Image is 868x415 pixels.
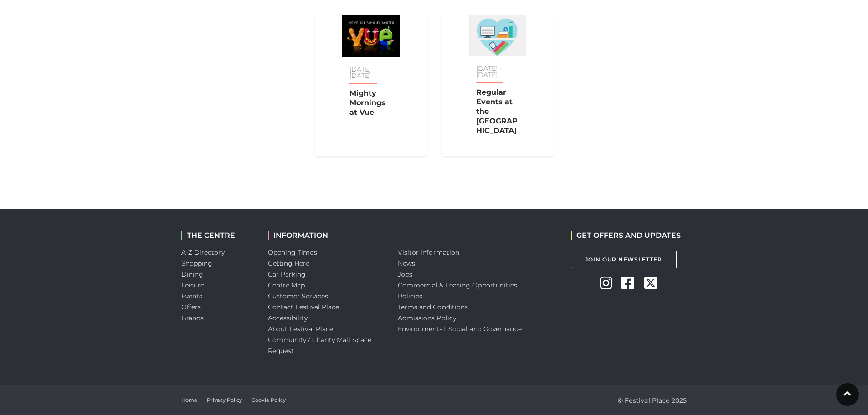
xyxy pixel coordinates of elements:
[268,292,329,300] a: Customer Services
[342,88,400,117] p: Mighty Mornings at Vue
[268,336,372,355] a: Community / Charity Mall Space Request
[398,281,518,289] a: Commercial & Leasing Opportunities
[181,259,213,267] a: Shopping
[268,231,384,240] h2: INFORMATION
[181,396,197,404] a: Home
[398,270,412,278] a: Jobs
[268,314,308,322] a: Accessibility
[181,248,225,256] a: A-Z Directory
[268,303,339,311] a: Contact Festival Place
[308,10,434,156] a: [DATE] - [DATE] Mighty Mornings at Vue
[398,314,457,322] a: Admissions Policy
[252,396,286,404] a: Cookie Policy
[398,303,468,311] a: Terms and Conditions
[181,292,203,300] a: Events
[181,231,254,240] h2: THE CENTRE
[571,251,677,268] a: Join Our Newsletter
[618,395,687,406] p: © Festival Place 2025
[469,87,526,135] p: Regular Events at the [GEOGRAPHIC_DATA]
[398,248,460,256] a: Visitor information
[469,65,526,78] p: [DATE] - [DATE]
[342,66,400,79] p: [DATE] - [DATE]
[268,270,306,278] a: Car Parking
[571,231,681,240] h2: GET OFFERS AND UPDATES
[268,281,305,289] a: Centre Map
[268,259,310,267] a: Getting Here
[268,325,334,333] a: About Festival Place
[434,10,561,156] a: [DATE] - [DATE] Regular Events at the [GEOGRAPHIC_DATA]
[181,270,204,278] a: Dining
[398,325,522,333] a: Environmental, Social and Governance
[181,314,204,322] a: Brands
[207,396,242,404] a: Privacy Policy
[398,259,415,267] a: News
[398,292,423,300] a: Policies
[181,281,205,289] a: Leisure
[181,303,201,311] a: Offers
[268,248,317,256] a: Opening Times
